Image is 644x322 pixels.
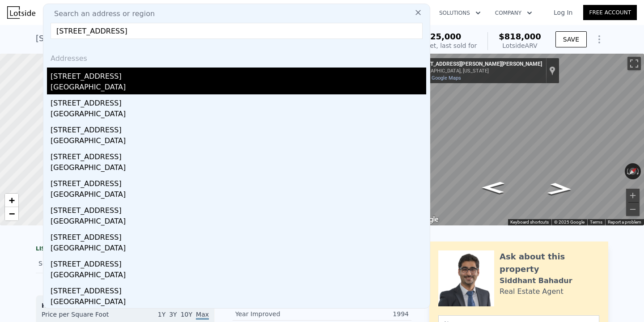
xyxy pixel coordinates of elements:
[51,148,426,162] div: [STREET_ADDRESS]
[51,94,426,109] div: [STREET_ADDRESS]
[409,54,644,225] div: Map
[500,275,572,286] div: Siddhant Bahadur
[51,216,426,229] div: [GEOGRAPHIC_DATA]
[625,163,630,179] button: Rotate counterclockwise
[472,179,514,196] path: Go Southwest, Murphy Dr NW
[51,68,426,82] div: [STREET_ADDRESS]
[51,136,426,148] div: [GEOGRAPHIC_DATA]
[543,8,583,17] a: Log In
[626,189,640,202] button: Zoom in
[51,121,426,136] div: [STREET_ADDRESS]
[51,162,426,175] div: [GEOGRAPHIC_DATA]
[51,202,426,216] div: [STREET_ADDRESS]
[51,282,426,297] div: [STREET_ADDRESS]
[555,31,587,47] button: SAVE
[51,23,423,39] input: Enter an address, city, region, neighborhood or zip code
[608,220,641,225] a: Report a problem
[583,5,637,20] a: Free Account
[51,175,426,189] div: [STREET_ADDRESS]
[499,41,541,50] div: Lotside ARV
[413,61,542,68] div: [STREET_ADDRESS][PERSON_NAME][PERSON_NAME]
[51,82,426,94] div: [GEOGRAPHIC_DATA]
[235,309,322,318] div: Year Improved
[590,220,602,225] a: Terms (opens in new tab)
[627,57,641,70] button: Toggle fullscreen view
[403,41,477,50] div: Off Market, last sold for
[5,194,18,207] a: Zoom in
[413,68,542,74] div: [GEOGRAPHIC_DATA], [US_STATE]
[419,32,462,41] span: $125,000
[9,195,15,206] span: +
[196,311,209,320] span: Max
[413,75,461,81] a: View on Google Maps
[7,6,35,19] img: Lotside
[488,5,539,21] button: Company
[36,245,215,254] div: LISTING & SALE HISTORY
[510,219,549,225] button: Keyboard shortcuts
[500,250,599,275] div: Ask about this property
[432,5,488,21] button: Solutions
[38,258,118,269] div: Sold
[537,180,583,198] path: Go Northeast, Murphy Dr NW
[500,286,563,297] div: Real Estate Agent
[9,208,15,219] span: −
[51,109,426,121] div: [GEOGRAPHIC_DATA]
[51,255,426,270] div: [STREET_ADDRESS]
[625,163,641,179] button: Reset the view
[554,220,585,225] span: © 2025 Google
[322,309,409,318] div: 1994
[5,207,18,220] a: Zoom out
[36,32,340,45] div: [STREET_ADDRESS][PERSON_NAME][PERSON_NAME] , Artondale , WA 98335
[51,189,426,202] div: [GEOGRAPHIC_DATA]
[51,229,426,243] div: [STREET_ADDRESS]
[549,66,555,76] a: Show location on map
[42,301,209,310] div: Houses Median Sale
[169,311,177,318] span: 3Y
[47,8,155,19] span: Search an address or region
[409,54,644,225] div: Street View
[158,311,165,318] span: 1Y
[636,163,641,179] button: Rotate clockwise
[51,270,426,282] div: [GEOGRAPHIC_DATA]
[47,46,426,68] div: Addresses
[181,311,192,318] span: 10Y
[51,297,426,309] div: [GEOGRAPHIC_DATA]
[499,32,541,41] span: $818,000
[626,203,640,216] button: Zoom out
[590,30,608,48] button: Show Options
[51,243,426,255] div: [GEOGRAPHIC_DATA]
